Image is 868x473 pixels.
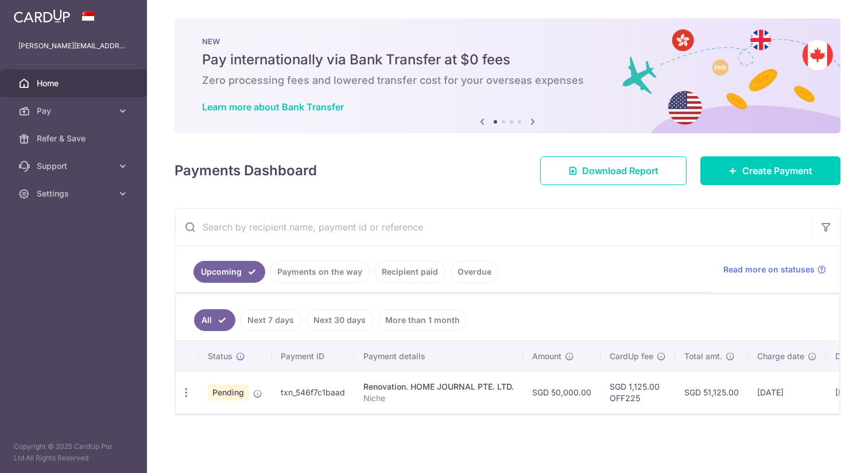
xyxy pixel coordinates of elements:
[14,9,70,23] img: CardUp
[270,261,370,283] a: Payments on the way
[37,105,113,117] span: Pay
[582,164,658,178] span: Download Report
[272,371,354,413] td: txn_546f7c1baad
[532,351,561,362] span: Amount
[175,18,840,133] img: Bank transfer banner
[378,309,467,331] a: More than 1 month
[18,40,129,52] p: [PERSON_NAME][EMAIL_ADDRESS][DOMAIN_NAME]
[363,393,514,404] p: Niche
[194,309,235,331] a: All
[610,351,653,362] span: CardUp fee
[675,371,748,413] td: SGD 51,125.00
[202,37,813,46] p: NEW
[208,384,249,401] span: Pending
[306,309,373,331] a: Next 30 days
[540,156,687,185] a: Download Report
[240,309,301,331] a: Next 7 days
[272,341,354,371] th: Payment ID
[450,261,499,283] a: Overdue
[202,101,344,113] a: Learn more about Bank Transfer
[208,351,232,362] span: Status
[37,133,113,144] span: Refer & Save
[363,381,514,393] div: Renovation. HOME JOURNAL PTE. LTD.
[684,351,722,362] span: Total amt.
[193,261,265,283] a: Upcoming
[374,261,445,283] a: Recipient paid
[700,156,840,185] a: Create Payment
[748,371,826,413] td: [DATE]
[723,264,815,275] span: Read more on statuses
[175,209,812,245] input: Search by recipient name, payment id or reference
[37,78,113,89] span: Home
[37,160,113,172] span: Support
[175,160,317,181] h4: Payments Dashboard
[354,341,523,371] th: Payment details
[523,371,600,413] td: SGD 50,000.00
[202,74,813,87] h6: Zero processing fees and lowered transfer cost for your overseas expenses
[723,264,826,275] a: Read more on statuses
[757,351,804,362] span: Charge date
[600,371,675,413] td: SGD 1,125.00 OFF225
[742,164,812,178] span: Create Payment
[37,188,113,199] span: Settings
[202,51,813,69] h5: Pay internationally via Bank Transfer at $0 fees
